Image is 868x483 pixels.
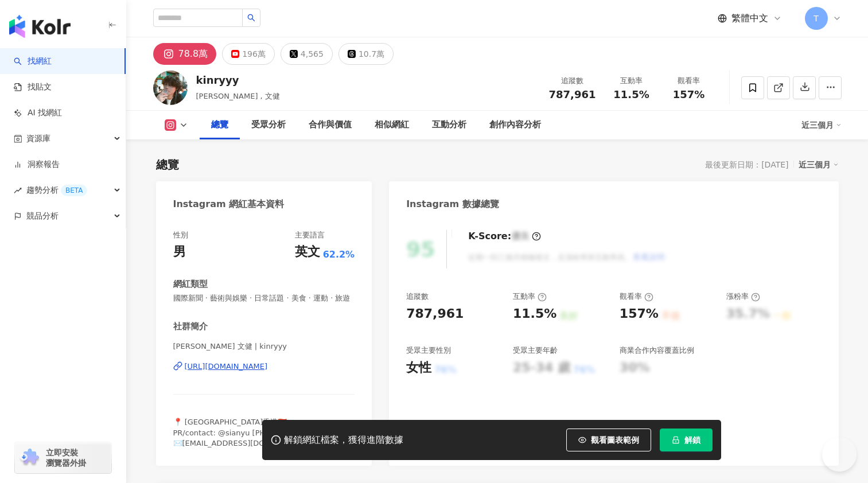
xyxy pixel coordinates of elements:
a: chrome extension立即安裝 瀏覽器外掛 [15,442,111,473]
span: [PERSON_NAME] , 文健 [196,92,280,100]
div: 追蹤數 [406,291,429,302]
div: 網紅類型 [173,278,208,290]
div: 漲粉率 [726,291,760,302]
div: 總覽 [211,118,228,132]
div: 10.7萬 [359,46,384,62]
span: 解鎖 [684,435,700,445]
div: 觀看率 [620,291,653,302]
button: 78.8萬 [153,43,217,65]
div: 商業合作內容覆蓋比例 [620,345,694,356]
div: 互動分析 [432,118,466,132]
div: 受眾分析 [251,118,286,132]
span: [PERSON_NAME] 文健 | kinryyy [173,341,355,352]
span: 繁體中文 [731,12,768,25]
button: 4,565 [281,43,333,65]
span: lock [672,436,680,444]
span: T [813,12,819,25]
span: 📍 [GEOGRAPHIC_DATA]香港🇭🇰 PR/contact: @sianyu [PHONE_NUMBER] ✉️[EMAIL_ADDRESS][DOMAIN_NAME] [173,418,321,447]
div: 78.8萬 [178,46,208,62]
a: 洞察報告 [14,159,60,170]
div: 社群簡介 [173,321,208,333]
a: 找貼文 [14,81,52,93]
div: K-Score : [468,230,541,243]
div: 互動率 [610,75,653,87]
div: 近三個月 [801,116,842,134]
div: 157% [620,305,659,323]
a: search找網紅 [14,56,52,67]
span: 趨勢分析 [26,177,87,203]
button: 10.7萬 [338,43,394,65]
div: 追蹤數 [549,75,596,87]
div: 互動率 [513,291,547,302]
a: [URL][DOMAIN_NAME] [173,361,355,372]
div: 787,961 [406,305,464,323]
div: kinryyy [196,73,280,87]
div: 觀看率 [667,75,711,87]
span: 資源庫 [26,126,50,151]
div: 性別 [173,230,188,240]
span: 立即安裝 瀏覽器外掛 [46,447,86,468]
div: 受眾主要年齡 [513,345,558,356]
div: 總覽 [156,157,179,173]
div: 女性 [406,359,431,377]
div: 196萬 [242,46,266,62]
div: 11.5% [513,305,556,323]
button: 觀看圖表範例 [566,429,651,451]
img: chrome extension [18,449,41,467]
span: 62.2% [323,248,355,261]
button: 解鎖 [660,429,713,451]
div: 主要語言 [295,230,325,240]
div: Instagram 數據總覽 [406,198,499,211]
div: 最後更新日期：[DATE] [705,160,788,169]
div: 男 [173,243,186,261]
span: 觀看圖表範例 [591,435,639,445]
div: 英文 [295,243,320,261]
img: KOL Avatar [153,71,188,105]
div: 解鎖網紅檔案，獲得進階數據 [284,434,403,446]
a: AI 找網紅 [14,107,62,119]
span: 11.5% [613,89,649,100]
div: Instagram 網紅基本資料 [173,198,285,211]
span: 競品分析 [26,203,59,229]
span: 157% [673,89,705,100]
span: rise [14,186,22,194]
div: 近三個月 [799,157,839,172]
span: 國際新聞 · 藝術與娛樂 · 日常話題 · 美食 · 運動 · 旅遊 [173,293,355,303]
div: [URL][DOMAIN_NAME] [185,361,268,372]
div: BETA [61,185,87,196]
div: 合作與價值 [309,118,352,132]
span: 787,961 [549,88,596,100]
div: 創作內容分析 [489,118,541,132]
div: 4,565 [301,46,324,62]
div: 相似網紅 [375,118,409,132]
span: search [247,14,255,22]
div: 受眾主要性別 [406,345,451,356]
button: 196萬 [222,43,275,65]
img: logo [9,15,71,38]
